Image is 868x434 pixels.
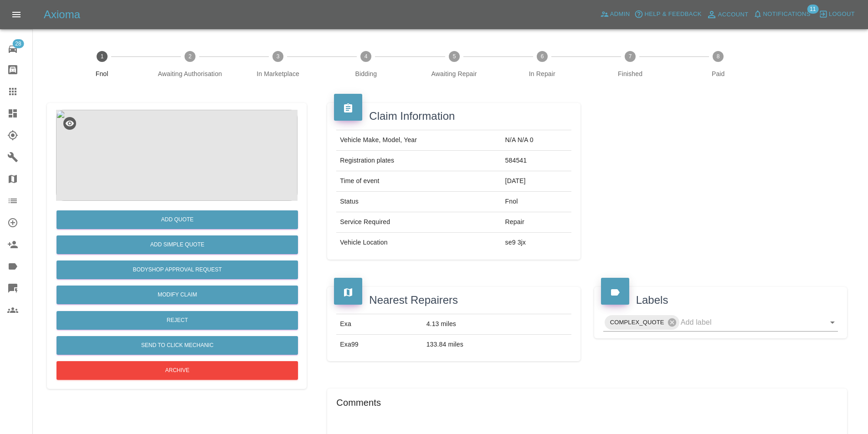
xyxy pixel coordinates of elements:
span: In Repair [502,69,582,78]
span: 28 [12,39,24,48]
span: 11 [807,5,818,14]
td: Status [336,191,501,212]
img: defaultCar.png [56,110,298,201]
button: Send to Click Mechanic [56,336,298,355]
td: 133.84 miles [423,334,571,354]
td: Exa99 [336,334,422,354]
span: Account [718,10,749,20]
text: 3 [277,53,280,60]
td: Time of event [336,171,501,191]
input: Add label [681,315,812,329]
text: 7 [629,53,632,60]
a: Modify Claim [56,286,298,304]
h4: Labels [601,294,840,307]
span: COMPLEX_QUOTE [605,317,670,327]
h4: Nearest Repairers [334,294,573,307]
td: Repair [502,212,571,232]
span: Fnol [62,69,142,78]
td: 4.13 miles [423,314,571,334]
button: Help & Feedback [632,7,704,21]
span: Logout [829,9,855,20]
h4: Claim Information [334,110,573,123]
button: Notifications [751,7,813,21]
span: Finished [590,69,670,78]
span: Admin [610,9,630,20]
span: In Marketplace [237,69,318,78]
text: 8 [717,53,720,60]
span: Awaiting Authorisation [149,69,230,78]
button: Add Simple Quote [56,235,298,254]
td: Registration plates [336,150,501,171]
td: [DATE] [502,171,571,191]
button: Logout [817,7,857,21]
button: Reject [56,311,298,330]
div: COMPLEX_QUOTE [605,315,679,330]
button: Open drawer [5,4,27,26]
span: Bidding [326,69,406,78]
td: N/A N/A 0 [502,130,571,150]
button: Bodyshop Approval Request [56,260,298,279]
td: Service Required [336,212,501,232]
h6: Comments [336,395,838,410]
a: Admin [598,7,632,21]
a: Account [704,7,751,22]
td: 584541 [502,150,571,171]
button: Add Quote [56,210,298,229]
span: Notifications [763,9,811,20]
td: Fnol [502,191,571,212]
td: Exa [336,314,422,334]
td: Vehicle Make, Model, Year [336,130,501,150]
text: 4 [365,53,368,60]
td: Vehicle Location [336,232,501,252]
text: 6 [540,53,544,60]
button: Archive [56,361,298,380]
td: se9 3jx [502,232,571,252]
text: 1 [100,53,103,60]
span: Help & Feedback [644,9,701,20]
text: 5 [452,53,456,60]
button: Open [826,316,839,329]
h5: Axioma [44,7,80,22]
span: Paid [678,69,759,78]
span: Awaiting Repair [414,69,494,78]
text: 2 [189,53,192,60]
